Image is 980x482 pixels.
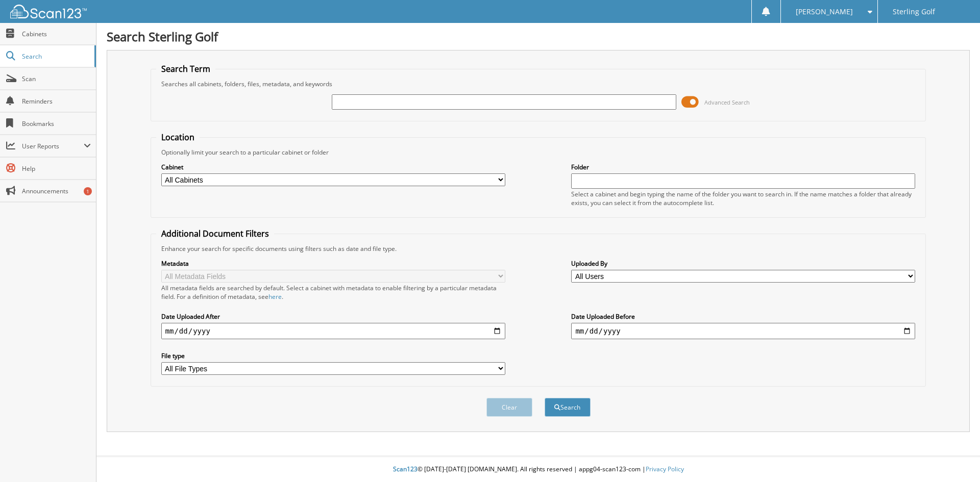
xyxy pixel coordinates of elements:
input: start [161,323,505,339]
span: Scan [22,74,91,83]
div: © [DATE]-[DATE] [DOMAIN_NAME]. All rights reserved | appg04-scan123-com | [96,457,980,482]
label: Folder [571,163,915,171]
label: Date Uploaded Before [571,312,915,321]
a: here [268,292,282,301]
span: Help [22,164,91,173]
span: Search [22,52,89,61]
span: Reminders [22,97,91,106]
div: Select a cabinet and begin typing the name of the folder you want to search in. If the name match... [571,190,915,207]
button: Search [545,398,591,417]
span: Announcements [22,187,91,195]
legend: Search Term [156,63,215,74]
label: Cabinet [161,163,505,171]
span: User Reports [22,142,84,150]
div: 1 [84,187,92,195]
span: Bookmarks [22,119,91,128]
legend: Additional Document Filters [156,228,274,239]
label: Metadata [161,259,505,268]
label: File type [161,351,505,360]
label: Date Uploaded After [161,312,505,321]
a: Privacy Policy [646,465,684,473]
div: Enhance your search for specific documents using filters such as date and file type. [156,244,921,253]
div: Searches all cabinets, folders, files, metadata, and keywords [156,80,921,88]
legend: Location [156,132,200,143]
button: Clear [486,398,532,417]
span: Scan123 [393,465,418,473]
span: Cabinets [22,30,91,38]
span: Sterling Golf [893,9,935,15]
input: end [571,323,915,339]
span: Advanced Search [704,98,750,106]
label: Uploaded By [571,259,915,268]
div: Optionally limit your search to a particular cabinet or folder [156,148,921,157]
h1: Search Sterling Golf [107,28,970,45]
span: [PERSON_NAME] [796,9,853,15]
img: scan123-logo-white.svg [10,5,87,18]
div: All metadata fields are searched by default. Select a cabinet with metadata to enable filtering b... [161,284,505,301]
